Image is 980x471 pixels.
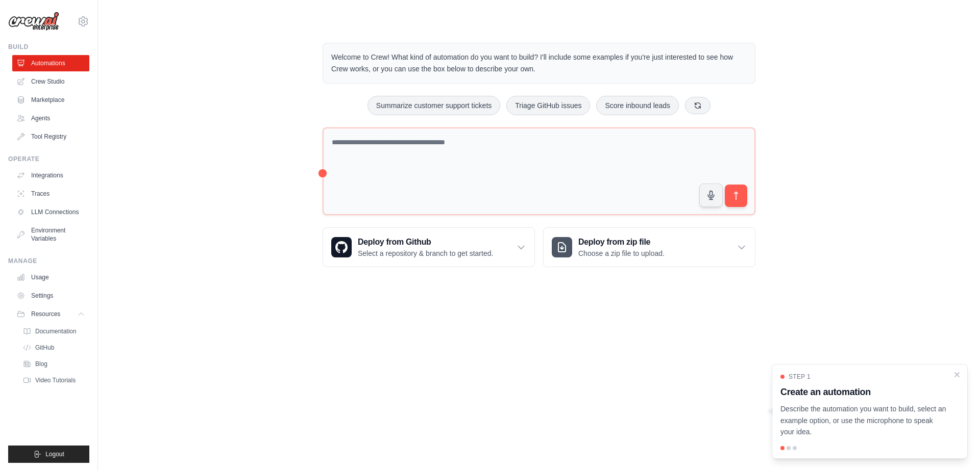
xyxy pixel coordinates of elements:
button: Logout [8,446,89,463]
button: Resources [12,306,89,322]
span: GitHub [35,344,54,352]
a: Documentation [18,324,89,338]
a: Usage [12,269,89,285]
a: Blog [18,357,89,371]
span: Logout [45,450,64,458]
div: Manage [8,257,89,265]
a: GitHub [18,341,89,355]
p: Select a repository & branch to get started. [358,248,493,258]
p: Describe the automation you want to build, select an example option, or use the microphone to spe... [780,403,947,438]
iframe: Chat Widget [929,422,980,471]
a: Marketplace [12,92,89,108]
a: Integrations [12,167,89,184]
span: Video Tutorials [35,376,76,384]
span: Documentation [35,327,77,335]
a: Tool Registry [12,128,89,145]
button: Summarize customer support tickets [367,96,500,115]
a: Agents [12,110,89,126]
h3: Deploy from Github [358,236,493,248]
div: Operate [8,155,89,163]
img: Logo [8,12,59,31]
button: Triage GitHub issues [506,96,590,115]
a: Traces [12,186,89,202]
a: Video Tutorials [18,373,89,387]
div: Build [8,43,89,51]
p: Choose a zip file to upload. [578,248,665,258]
button: Score inbound leads [596,96,679,115]
span: Step 1 [789,373,811,381]
p: Welcome to Crew! What kind of automation do you want to build? I'll include some examples if you'... [331,51,747,75]
h3: Create an automation [780,385,947,399]
a: Crew Studio [12,73,89,90]
span: Resources [31,310,60,318]
button: Close walkthrough [953,371,961,379]
span: Blog [35,360,47,368]
a: Environment Variables [12,222,89,247]
a: Automations [12,55,89,71]
a: LLM Connections [12,204,89,220]
h3: Deploy from zip file [578,236,665,248]
a: Settings [12,287,89,304]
